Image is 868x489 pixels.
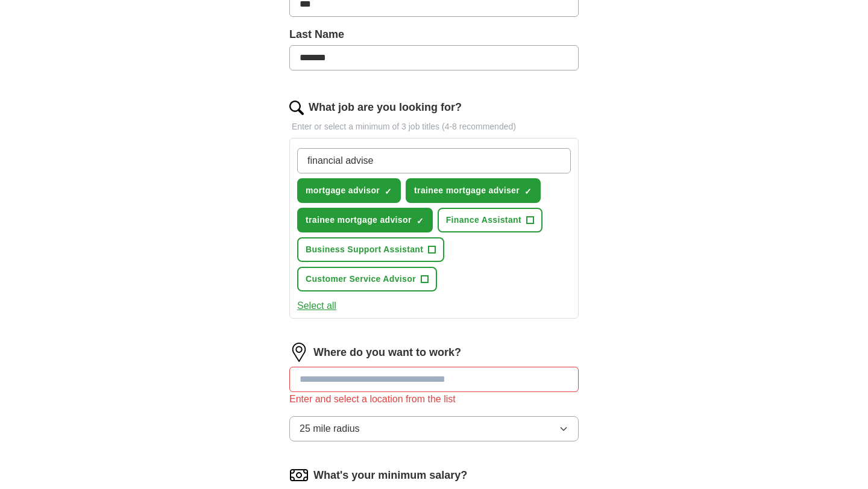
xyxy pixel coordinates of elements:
[297,237,444,262] button: Business Support Assistant
[385,187,392,196] span: ✓
[300,422,360,436] span: 25 mile radius
[289,392,579,406] div: Enter and select a location from the list
[289,26,579,43] label: Last Name
[306,184,380,197] span: mortgage advisor
[289,101,304,115] img: search.png
[309,99,462,116] label: What job are you looking for?
[297,208,433,232] button: trainee mortgage advisor✓
[306,214,412,226] span: trainee mortgage advisor
[289,416,579,441] button: 25 mile radius
[313,344,461,361] label: Where do you want to work?
[414,184,520,197] span: trainee mortgage adviser
[289,466,309,485] img: salary.png
[313,467,467,484] label: What's your minimum salary?
[446,214,521,226] span: Finance Assistant
[297,267,437,291] button: Customer Service Advisor
[297,148,571,173] input: Type a job title and press enter
[438,208,542,232] button: Finance Assistant
[406,178,541,203] button: trainee mortgage adviser✓
[297,178,401,203] button: mortgage advisor✓
[306,243,423,256] span: Business Support Assistant
[524,187,532,196] span: ✓
[297,299,336,313] button: Select all
[289,120,579,133] p: Enter or select a minimum of 3 job titles (4-8 recommended)
[306,273,416,285] span: Customer Service Advisor
[289,343,309,362] img: location.png
[417,216,424,226] span: ✓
